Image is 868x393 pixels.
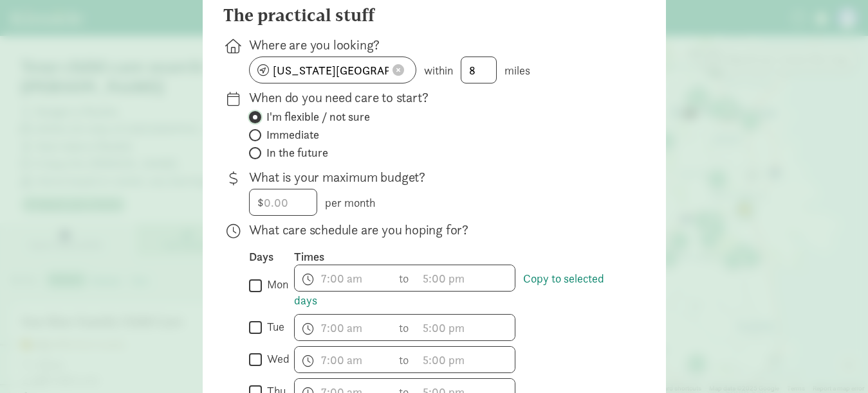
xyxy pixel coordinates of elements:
[249,89,625,107] p: When do you need care to start?
[249,249,294,265] div: Days
[417,347,515,372] input: 5:00 pm
[417,315,515,340] input: 5:00 pm
[295,347,392,372] input: 7:00 am
[249,36,625,54] p: Where are you looking?
[399,351,411,369] span: to
[249,168,625,186] p: What is your maximum budget?
[250,57,416,83] input: enter zipcode or address
[266,145,328,161] span: In the future
[399,319,411,336] span: to
[250,189,317,215] input: 0.00
[266,127,319,143] span: Immediate
[249,221,625,239] p: What care schedule are you hoping for?
[262,319,284,335] label: tue
[223,5,374,26] h4: The practical stuff
[325,195,375,210] span: per month
[294,249,625,265] div: Times
[424,63,453,78] span: within
[417,265,515,291] input: 5:00 pm
[262,277,288,292] label: mon
[399,270,411,287] span: to
[295,265,392,291] input: 7:00 am
[295,315,392,340] input: 7:00 am
[504,63,530,78] span: miles
[266,109,370,125] span: I'm flexible / not sure
[262,351,290,367] label: wed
